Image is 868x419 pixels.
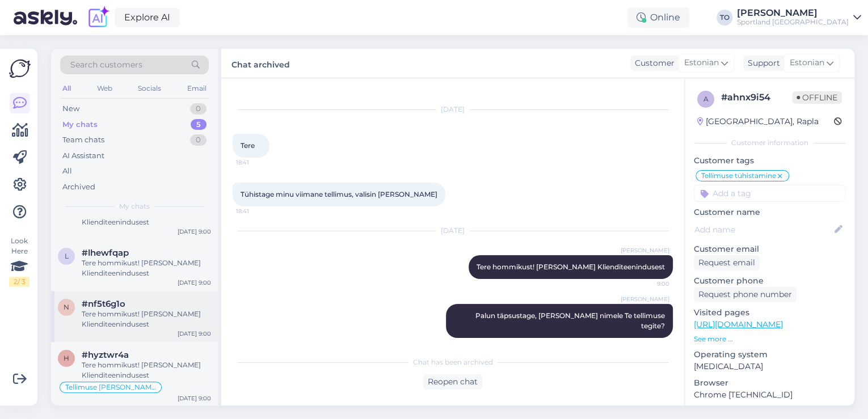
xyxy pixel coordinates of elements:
p: Customer email [694,243,845,255]
div: [PERSON_NAME] [737,9,849,18]
a: [PERSON_NAME]Sportland [GEOGRAPHIC_DATA] [737,9,861,27]
span: 18:41 [236,207,279,215]
div: Socials [136,81,163,96]
div: Archived [62,181,95,193]
div: Email [185,81,209,96]
p: Customer tags [694,155,845,167]
div: New [62,103,79,115]
input: Add a tag [694,185,845,202]
span: l [65,252,69,260]
p: Chrome [TECHNICAL_ID] [694,389,845,401]
div: Team chats [62,134,104,146]
div: Customer information [694,138,845,148]
div: [DATE] [233,226,673,236]
div: [DATE] [233,104,673,115]
p: Customer phone [694,275,845,287]
div: 2 / 3 [9,277,30,287]
input: Add name [694,223,832,236]
a: [URL][DOMAIN_NAME] [694,319,783,329]
span: Offline [792,91,842,104]
a: Explore AI [115,8,180,27]
span: Palun täpsustage, [PERSON_NAME] nimele Te tellimuse tegite? [475,311,667,330]
div: Web [95,81,115,96]
span: h [64,354,69,362]
span: Estonian [684,57,719,69]
div: [DATE] 9:00 [178,278,211,287]
div: [DATE] 9:00 [178,329,211,338]
label: Chat archived [231,56,290,71]
span: Tere hommikust! [PERSON_NAME] Klienditeenindusest [477,263,665,271]
span: Tellimuse tühistamine [701,172,776,179]
div: Tere hommikust! [PERSON_NAME] Klienditeenindusest [82,360,211,380]
div: AI Assistant [62,150,104,162]
div: [GEOGRAPHIC_DATA], Rapla [697,116,819,128]
span: n [64,303,69,311]
div: Reopen chat [423,374,482,390]
p: [MEDICAL_DATA] [694,361,845,373]
p: Operating system [694,349,845,361]
span: Chat has been archived [413,357,493,367]
div: Tere hommikust! [PERSON_NAME] Klienditeenindusest [82,258,211,278]
div: My chats [62,119,98,130]
p: Customer name [694,206,845,218]
span: 18:41 [236,158,279,167]
span: 9:04 [627,338,669,347]
span: a [703,95,709,103]
div: Sportland [GEOGRAPHIC_DATA] [737,18,849,27]
span: #nf5t6g1o [82,299,125,309]
div: Customer [630,57,675,69]
div: TO [717,10,732,26]
span: #lhewfqap [82,248,129,258]
span: 9:00 [627,280,669,288]
span: Search customers [70,59,142,71]
span: #hyztwr4a [82,350,129,360]
span: Tühistage minu viimane tellimus, valisin [PERSON_NAME] [241,190,437,198]
span: Tellimuse [PERSON_NAME] info [65,384,156,391]
div: Tere hommikust! [PERSON_NAME] Klienditeenindusest [82,309,211,329]
div: Support [743,57,780,69]
div: [DATE] 9:00 [178,227,211,236]
span: [PERSON_NAME] [621,295,669,303]
img: explore-ai [86,6,110,29]
div: Look Here [9,236,30,287]
img: Askly Logo [9,58,31,79]
div: Request email [694,255,760,270]
div: [DATE] 9:00 [178,394,211,403]
p: Visited pages [694,307,845,319]
div: Online [627,7,689,28]
span: My chats [119,201,150,211]
div: 0 [190,103,207,115]
div: 5 [191,119,207,130]
span: Tere [241,141,255,150]
div: Request phone number [694,287,797,302]
p: Browser [694,377,845,389]
div: # ahnx9i54 [721,91,792,104]
div: All [62,166,72,177]
span: Estonian [790,57,824,69]
div: All [60,81,73,96]
p: See more ... [694,334,845,344]
span: [PERSON_NAME] [621,246,669,255]
div: 0 [190,134,207,146]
